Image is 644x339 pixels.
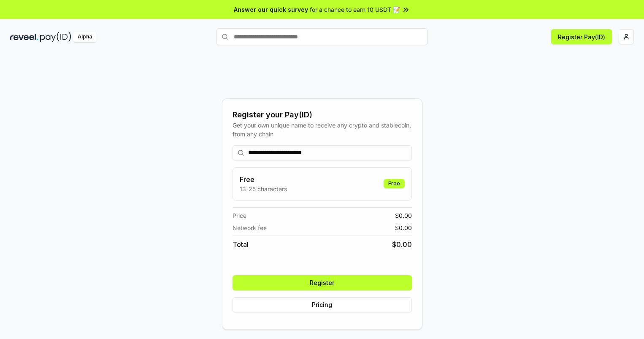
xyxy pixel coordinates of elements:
[233,211,246,220] span: Price
[392,239,412,250] span: $ 0.00
[240,184,287,193] p: 13-25 characters
[233,223,267,232] span: Network fee
[395,223,412,232] span: $ 0.00
[310,5,400,14] span: for a chance to earn 10 USDT 📝
[384,179,405,188] div: Free
[234,5,308,14] span: Answer our quick survey
[551,29,612,44] button: Register Pay(ID)
[73,32,97,42] div: Alpha
[233,297,412,312] button: Pricing
[233,239,249,250] span: Total
[40,32,71,42] img: pay_id
[240,174,287,184] h3: Free
[10,32,38,42] img: reveel_dark
[395,211,412,220] span: $ 0.00
[233,121,412,138] div: Get your own unique name to receive any crypto and stablecoin, from any chain
[233,275,412,290] button: Register
[233,109,412,121] div: Register your Pay(ID)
